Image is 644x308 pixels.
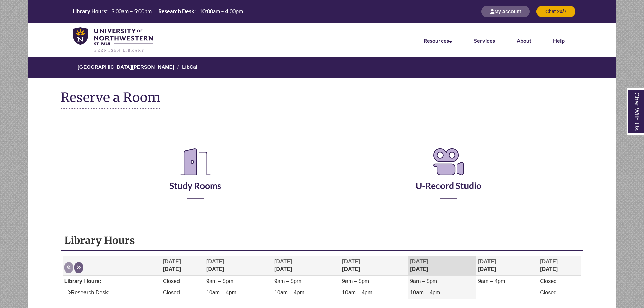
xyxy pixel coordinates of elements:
span: – [478,290,481,295]
th: Library Hours: [70,7,109,15]
button: Previous week [64,262,73,273]
th: [DATE] [408,256,476,276]
span: [DATE] [163,259,181,264]
span: Closed [163,278,180,284]
span: [DATE] [540,259,558,264]
span: Closed [540,278,557,284]
span: [DATE] [410,259,428,264]
a: Hours Today [70,7,246,16]
h1: Reserve a Room [61,90,160,109]
nav: Breadcrumb [13,57,631,78]
button: My Account [481,6,530,17]
span: [DATE] [274,259,292,264]
span: 9am – 5pm [342,278,369,284]
th: [DATE] [476,256,538,276]
img: UNWSP Library Logo [73,27,153,53]
span: [DATE] [478,259,496,264]
a: My Account [481,8,530,14]
a: U-Record Studio [415,163,481,191]
a: Help [553,37,565,44]
span: 9am – 5pm [206,278,233,284]
button: Next week [74,262,83,273]
span: 9:00am – 5:00pm [111,8,152,14]
a: Services [474,37,495,44]
th: Research Desk: [156,7,197,15]
a: [GEOGRAPHIC_DATA][PERSON_NAME] [78,64,174,70]
th: [DATE] [205,256,272,276]
a: About [517,37,531,44]
th: [DATE] [272,256,340,276]
table: Hours Today [70,7,246,15]
span: 9am – 5pm [410,278,437,284]
td: Library Hours: [63,276,161,287]
div: Reserve a Room [61,126,584,219]
span: 10am – 4pm [274,290,304,295]
span: 10am – 4pm [206,290,236,295]
span: 10am – 4pm [410,290,440,295]
span: [DATE] [342,259,360,264]
th: [DATE] [161,256,205,276]
span: Closed [163,290,180,295]
span: 10:00am – 4:00pm [199,8,243,14]
a: LibCal [182,64,197,70]
a: Resources [424,37,452,44]
span: [DATE] [206,259,224,264]
span: 9am – 5pm [274,278,301,284]
span: 10am – 4pm [342,290,372,295]
span: 9am – 4pm [478,278,505,284]
a: Study Rooms [169,163,221,191]
span: Closed [540,290,557,295]
th: [DATE] [538,256,581,276]
h1: Library Hours [64,234,580,247]
span: Research Desk: [64,290,110,295]
button: Chat 24/7 [536,6,575,17]
a: Chat 24/7 [536,8,575,14]
th: [DATE] [340,256,408,276]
